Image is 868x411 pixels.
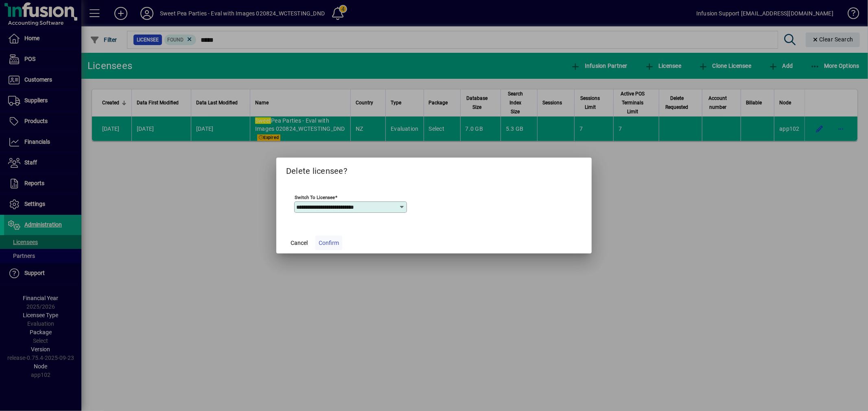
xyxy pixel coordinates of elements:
[291,239,308,247] span: Cancel
[286,236,312,250] button: Cancel
[295,195,335,200] mat-label: Switch to licensee
[315,236,342,250] button: Confirm
[276,158,592,181] h2: Delete licensee?
[319,239,339,247] span: Confirm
